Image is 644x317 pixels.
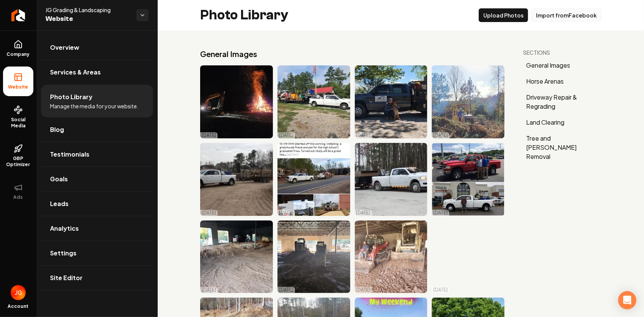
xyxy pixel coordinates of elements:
[279,210,293,216] p: [DATE]
[41,216,153,241] a: Analytics
[50,102,138,110] span: Manage the media for your website.
[202,287,216,293] p: [DATE]
[202,132,216,138] p: [DATE]
[41,167,153,191] a: Goals
[200,220,273,293] img: Construction site with heavy machinery tracks on dirt floor and unfinished building structure.
[11,194,26,200] span: Ads
[200,8,288,23] h2: Photo Library
[356,210,371,216] p: [DATE]
[355,143,428,216] img: White truck towing a trailer on a gravel road surrounded by trees.
[11,9,25,21] img: Rebolt Logo
[3,177,33,206] button: Ads
[355,220,428,293] img: Man standing next to two construction machines on a dirt-covered floor in a warehouse.
[433,287,448,293] p: [DATE]
[433,132,448,138] p: [DATE]
[277,220,350,293] img: Construction site with two heavy machinery vehicles operating on muddy ground.
[523,75,602,87] button: Horse Arenas
[50,92,92,101] span: Photo Library
[355,65,428,138] img: Man and dog posing beside a gray truck with a landscaping business logo.
[41,266,153,290] a: Site Editor
[200,143,273,216] img: White pickup truck towing a trailer loaded with logs on a dirt road by trees and houses.
[5,84,31,90] span: Website
[618,291,636,309] div: Open Intercom Messenger
[50,43,79,52] span: Overview
[356,287,371,293] p: [DATE]
[11,285,26,300] button: Open user button
[41,35,153,60] a: Overview
[3,138,33,174] a: GBP Optimizer
[50,174,68,184] span: Goals
[523,132,602,163] button: Tree and [PERSON_NAME] Removal
[50,125,64,134] span: Blog
[3,34,33,63] a: Company
[50,224,79,233] span: Analytics
[4,51,33,57] span: Company
[356,132,371,138] p: [DATE]
[433,210,448,216] p: [DATE]
[45,14,130,24] span: Website
[41,192,153,216] a: Leads
[523,91,602,113] button: Driveway Repair & Regrading
[479,8,528,22] button: Upload Photos
[523,116,602,128] button: Land Clearing
[432,143,505,216] img: Two men pose with a red Dodge Ram 2500 and a white Dodge Ram 3500 outside a dealership.
[277,65,350,138] img: White truck towing a trailer with construction equipment near a building and trees.
[50,68,101,77] span: Services & Areas
[432,220,505,293] img: Red pickup truck towing a trailer with heavy machinery near a construction site.
[432,65,505,138] img: Person operating a yellow bulldozer clearing a wooded area with autumn foliage in the background.
[523,59,602,71] button: General Images
[50,199,69,208] span: Leads
[200,65,273,138] img: Excavator beside a roaring bonfire at night, sparks flying against a dark forest backdrop.
[41,142,153,166] a: Testimonials
[8,303,29,309] span: Account
[50,273,83,282] span: Site Editor
[531,8,602,22] button: Import fromFacebook
[277,143,350,216] img: White truck on site for greenhouse installation at Oxford Preparatory School, landscaping project.
[50,249,77,258] span: Settings
[3,117,33,129] span: Social Media
[523,49,602,56] h3: Sections
[279,287,293,293] p: [DATE]
[202,210,216,216] p: [DATE]
[45,6,130,14] span: JG Grading & Landscaping
[41,60,153,84] a: Services & Areas
[41,117,153,142] a: Blog
[50,150,89,159] span: Testimonials
[11,285,26,300] img: John Glover
[3,99,33,135] a: Social Media
[3,155,33,168] span: GBP Optimizer
[279,132,293,138] p: [DATE]
[41,241,153,265] a: Settings
[200,49,505,59] h2: General Images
